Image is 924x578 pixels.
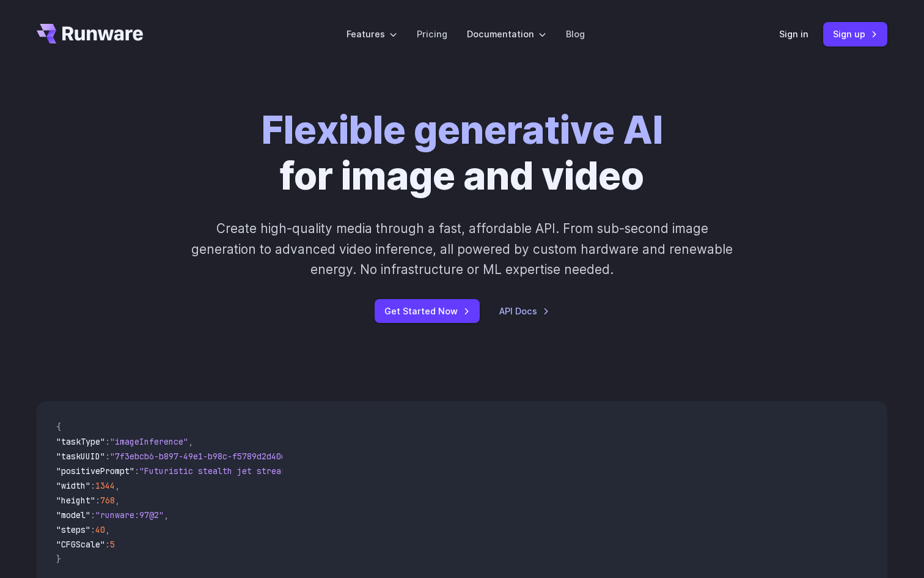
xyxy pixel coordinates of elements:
a: API Docs [499,304,549,318]
strong: Flexible generative AI [262,107,663,153]
span: "taskUUID" [56,451,105,462]
span: "positivePrompt" [56,465,134,476]
span: "width" [56,480,90,491]
span: , [115,495,120,506]
span: , [105,524,110,535]
span: "runware:97@2" [95,509,164,521]
span: , [188,436,193,447]
span: "CFGScale" [56,539,105,550]
span: : [90,524,95,535]
span: 768 [100,495,115,506]
span: : [90,480,95,491]
a: Get Started Now [375,299,480,323]
span: , [115,480,120,491]
a: Pricing [417,27,447,41]
label: Features [346,27,397,41]
span: "steps" [56,524,90,535]
span: : [95,495,100,506]
span: : [105,451,110,462]
span: "height" [56,495,95,506]
span: 1344 [95,480,115,491]
span: } [56,554,61,565]
span: 5 [110,539,115,550]
a: Sign in [779,27,809,41]
span: "7f3ebcb6-b897-49e1-b98c-f5789d2d40d7" [110,451,296,462]
span: { [56,421,61,432]
a: Sign up [823,22,887,46]
a: Blog [566,27,585,41]
span: , [164,509,169,521]
span: "Futuristic stealth jet streaking through a neon-lit cityscape with glowing purple exhaust" [139,465,584,476]
p: Create high-quality media through a fast, affordable API. From sub-second image generation to adv... [190,218,735,280]
a: Go to / [37,24,143,43]
span: 40 [95,524,105,535]
label: Documentation [467,27,546,41]
span: "model" [56,509,90,521]
span: : [90,509,95,521]
span: "taskType" [56,436,105,447]
span: : [134,465,139,476]
h1: for image and video [262,108,663,199]
span: "imageInference" [110,436,188,447]
span: : [105,436,110,447]
span: : [105,539,110,550]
